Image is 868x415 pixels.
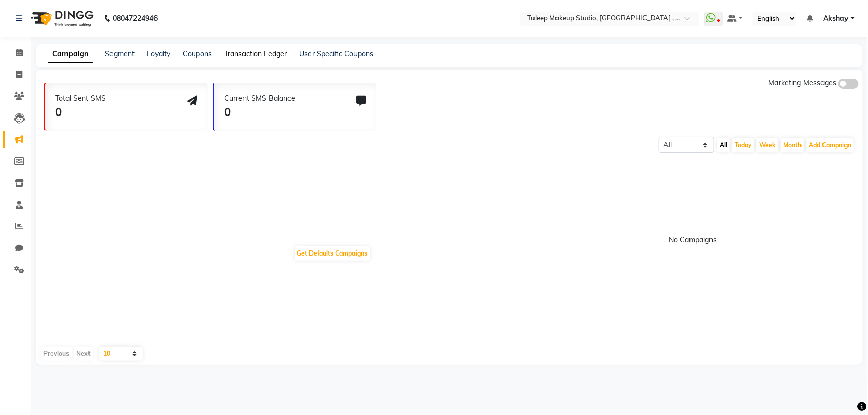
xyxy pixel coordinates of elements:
[295,246,370,261] button: Get Defaults Campaigns
[224,104,295,121] div: 0
[26,4,96,33] img: logo
[781,138,804,152] button: Month
[732,138,754,152] button: Today
[183,49,212,58] a: Coupons
[105,49,135,58] a: Segment
[55,93,106,104] div: Total Sent SMS
[823,13,849,24] span: Akshay
[806,138,854,152] button: Add Campaign
[299,49,373,58] a: User Specific Coupons
[717,138,730,152] button: All
[48,45,93,63] a: Campaign
[147,49,170,58] a: Loyalty
[756,138,778,152] button: Week
[55,104,106,121] div: 0
[113,4,158,33] b: 08047224946
[768,78,836,87] span: Marketing Messages
[224,49,287,58] a: Transaction Ledger
[224,93,295,104] div: Current SMS Balance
